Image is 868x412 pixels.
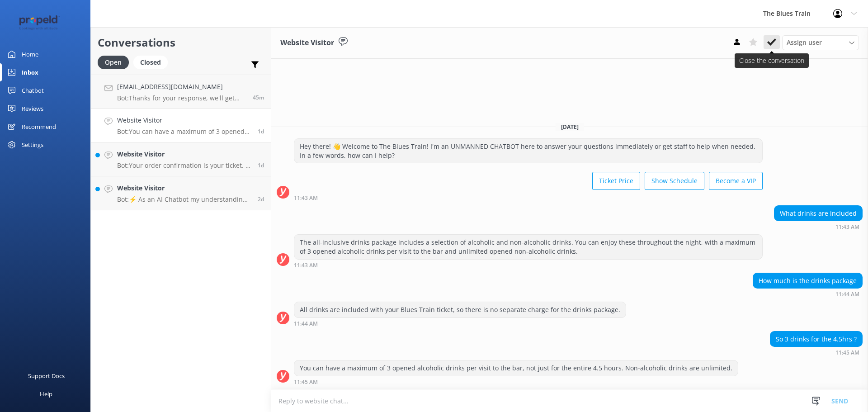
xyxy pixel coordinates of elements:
div: Closed [133,56,168,69]
div: Aug 31 2025 11:44am (UTC +10:00) Australia/Sydney [294,320,626,327]
h2: Conversations [98,34,264,51]
a: Open [98,57,133,67]
div: Assign User [782,35,859,50]
div: Aug 31 2025 11:45am (UTC +10:00) Australia/Sydney [770,349,863,355]
span: [DATE] [556,123,584,131]
p: Bot: ⚡ As an AI Chatbot my understanding of some questions is limited. Please rephrase your quest... [117,195,251,204]
div: Support Docs [28,367,65,385]
h4: Website Visitor [117,183,251,193]
div: The all-inclusive drinks package includes a selection of alcoholic and non-alcoholic drinks. You ... [294,235,762,259]
button: Become a VIP [709,172,763,190]
img: 12-1677471078.png [14,15,66,30]
strong: 11:44 AM [294,321,318,327]
div: Help [40,385,52,403]
h4: Website Visitor [117,149,251,159]
div: Chatbot [22,81,44,99]
div: Settings [22,136,43,154]
div: Home [22,45,38,63]
div: All drinks are included with your Blues Train ticket, so there is no separate charge for the drin... [294,302,626,317]
div: Recommend [22,118,56,136]
span: Aug 30 2025 10:03am (UTC +10:00) Australia/Sydney [258,195,264,203]
div: Hey there! 👋 Welcome to The Blues Train! I'm an UNMANNED CHATBOT here to answer your questions im... [294,139,762,163]
div: Inbox [22,63,38,81]
div: What drinks are included [774,206,862,221]
div: Aug 31 2025 11:43am (UTC +10:00) Australia/Sydney [294,262,763,268]
h3: Website Visitor [280,37,334,49]
span: Aug 31 2025 11:45am (UTC +10:00) Australia/Sydney [258,128,264,135]
h4: Website Visitor [117,115,251,125]
div: How much is the drinks package [753,273,862,289]
button: Show Schedule [645,172,704,190]
a: [EMAIL_ADDRESS][DOMAIN_NAME]Bot:Thanks for your response, we'll get back to you as soon as we can... [91,75,271,109]
p: Bot: Your order confirmation is your ticket. If you've lost or can't find your tickets, please em... [117,161,251,170]
div: Aug 31 2025 11:45am (UTC +10:00) Australia/Sydney [294,379,738,385]
a: Website VisitorBot:⚡ As an AI Chatbot my understanding of some questions is limited. Please rephr... [91,176,271,210]
strong: 11:43 AM [294,195,318,201]
div: You can have a maximum of 3 opened alcoholic drinks per visit to the bar, not just for the entire... [294,360,738,376]
p: Bot: You can have a maximum of 3 opened alcoholic drinks per visit to the bar, not just for the e... [117,128,251,136]
div: Open [98,56,129,69]
p: Bot: Thanks for your response, we'll get back to you as soon as we can during opening hours. [117,94,246,102]
a: Website VisitorBot:Your order confirmation is your ticket. If you've lost or can't find your tick... [91,142,271,176]
span: Sep 02 2025 08:50am (UTC +10:00) Australia/Sydney [253,94,264,101]
strong: 11:45 AM [294,379,318,385]
div: Aug 31 2025 11:43am (UTC +10:00) Australia/Sydney [774,223,863,230]
div: Aug 31 2025 11:43am (UTC +10:00) Australia/Sydney [294,194,763,201]
div: Reviews [22,99,43,118]
h4: [EMAIL_ADDRESS][DOMAIN_NAME] [117,82,246,92]
a: Closed [133,57,172,67]
a: Website VisitorBot:You can have a maximum of 3 opened alcoholic drinks per visit to the bar, not ... [91,109,271,142]
span: Assign user [787,38,822,47]
button: Ticket Price [592,172,640,190]
div: So 3 drinks for the 4.5hrs ? [770,331,862,347]
strong: 11:44 AM [835,292,859,297]
strong: 11:45 AM [835,350,859,355]
strong: 11:43 AM [835,224,859,230]
span: Aug 31 2025 10:36am (UTC +10:00) Australia/Sydney [258,161,264,169]
div: Aug 31 2025 11:44am (UTC +10:00) Australia/Sydney [753,291,863,297]
strong: 11:43 AM [294,263,318,268]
